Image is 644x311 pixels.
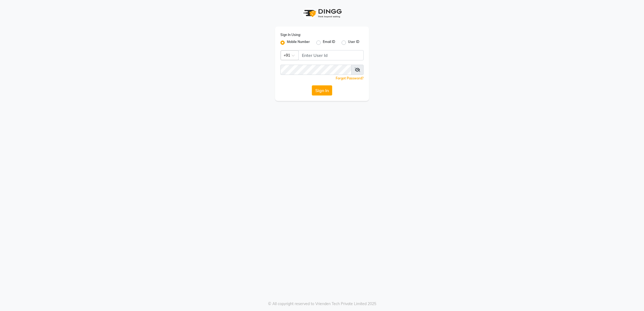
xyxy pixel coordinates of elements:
button: Sign In [312,85,332,96]
input: Username [280,65,352,75]
label: Email ID [323,39,335,46]
input: Username [298,50,364,60]
label: User ID [348,39,359,46]
img: logo1.svg [301,5,343,21]
label: Sign In Using: [280,32,301,37]
label: Mobile Number [287,39,310,46]
a: Forgot Password? [336,76,364,80]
